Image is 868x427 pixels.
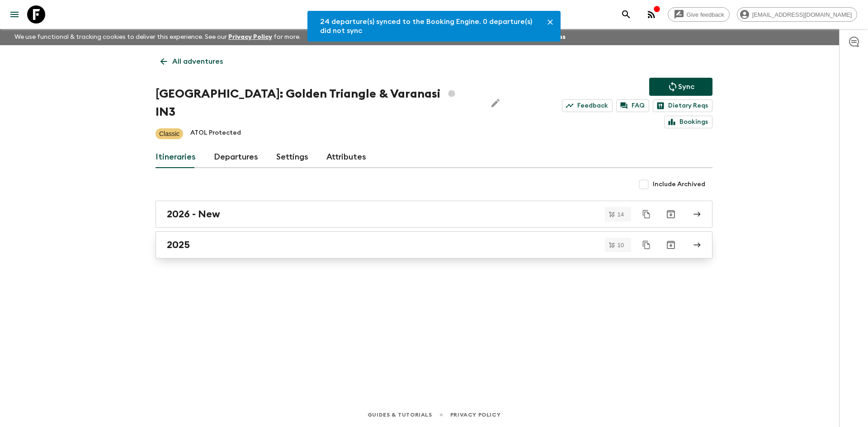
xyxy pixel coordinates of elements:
a: Privacy Policy [450,410,500,420]
span: Include Archived [653,180,705,189]
a: Give feedback [668,7,730,22]
h2: 2025 [167,239,190,251]
button: Archive [662,236,680,254]
button: Sync adventure departures to the booking engine [649,78,712,96]
span: Give feedback [682,11,729,18]
span: 10 [612,242,629,248]
a: Guides & Tutorials [368,410,432,420]
p: All adventures [172,56,223,67]
a: Dietary Reqs [653,99,712,112]
a: 2026 - New [156,201,712,228]
a: Departures [214,146,258,168]
h1: [GEOGRAPHIC_DATA]: Golden Triangle & Varanasi IN3 [156,85,479,121]
a: Settings [276,146,308,168]
a: Attributes [326,146,366,168]
a: Feedback [562,99,613,112]
a: All adventures [156,52,228,70]
button: search adventures [617,5,635,23]
a: FAQ [616,99,649,112]
span: [EMAIL_ADDRESS][DOMAIN_NAME] [747,11,857,18]
h2: 2026 - New [167,208,220,220]
p: Classic [159,129,179,138]
span: 14 [612,211,629,217]
button: Duplicate [638,206,655,222]
button: menu [5,5,24,23]
button: Archive [662,205,680,223]
p: ATOL Protected [190,128,241,139]
p: Sync [678,81,694,92]
a: Itineraries [156,146,196,168]
div: [EMAIL_ADDRESS][DOMAIN_NAME] [737,7,857,22]
div: 24 departure(s) synced to the Booking Engine. 0 departure(s) did not sync [320,14,536,39]
button: Close [543,15,557,29]
button: Duplicate [638,237,655,253]
a: Bookings [664,116,712,128]
button: Edit Adventure Title [486,85,505,121]
a: Privacy Policy [228,34,272,40]
p: We use functional & tracking cookies to deliver this experience. See our for more. [11,29,304,45]
a: 2025 [156,231,712,258]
